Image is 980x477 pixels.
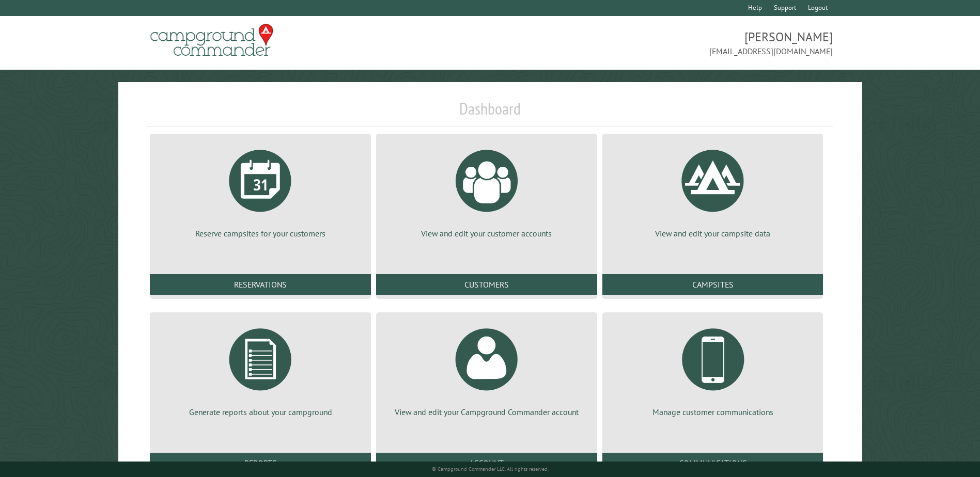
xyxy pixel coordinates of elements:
[615,406,811,418] p: Manage customer communications
[162,228,359,239] p: Reserve campsites for your customers
[388,142,585,239] a: View and edit your customer accounts
[615,142,811,239] a: View and edit your campsite data
[615,228,811,239] p: View and edit your campsite data
[162,142,359,239] a: Reserve campsites for your customers
[147,20,276,60] img: Campground Commander
[602,453,823,473] a: Communications
[388,406,585,418] p: View and edit your Campground Commander account
[615,321,811,418] a: Manage customer communications
[388,228,585,239] p: View and edit your customer accounts
[162,406,359,418] p: Generate reports about your campground
[602,274,823,295] a: Campsites
[388,321,585,418] a: View and edit your Campground Commander account
[162,321,359,418] a: Generate reports about your campground
[432,466,549,472] small: © Campground Commander LLC. All rights reserved.
[376,453,597,473] a: Account
[147,99,832,127] h1: Dashboard
[490,28,833,57] span: [PERSON_NAME] [EMAIL_ADDRESS][DOMAIN_NAME]
[376,274,597,295] a: Customers
[150,453,371,473] a: Reports
[150,274,371,295] a: Reservations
